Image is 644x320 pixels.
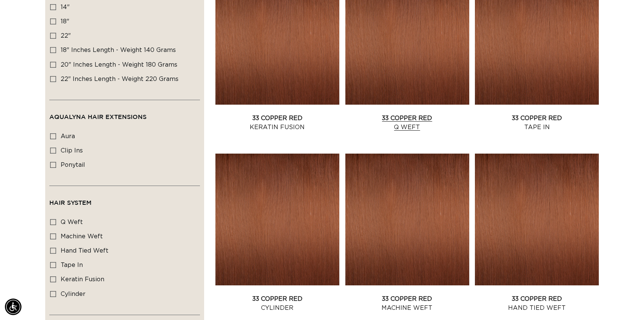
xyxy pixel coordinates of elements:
span: 18" [61,18,69,24]
span: AquaLyna Hair Extensions [49,113,147,120]
span: ponytail [61,162,85,168]
summary: Hair System (0 selected) [49,186,200,213]
a: 33 Copper Red Cylinder [215,294,339,312]
span: cylinder [61,291,85,297]
span: 18" Inches length - Weight 140 grams [61,47,176,53]
a: 33 Copper Red Q Weft [345,114,469,132]
a: 33 Copper Red Keratin Fusion [215,114,339,132]
span: clip ins [61,148,83,154]
span: Hair System [49,199,92,206]
div: Accessibility Menu [5,299,21,315]
span: 20" Inches length - Weight 180 grams [61,62,177,68]
span: 22" Inches length - Weight 220 grams [61,76,179,82]
span: 22" [61,33,71,39]
a: 33 Copper Red Tape In [475,114,599,132]
span: hand tied weft [61,248,108,254]
span: tape in [61,262,83,268]
a: 33 Copper Red Machine Weft [345,294,469,312]
summary: AquaLyna Hair Extensions (0 selected) [49,100,200,127]
a: 33 Copper Red Hand Tied Weft [475,294,599,312]
span: 14" [61,4,70,10]
span: keratin fusion [61,276,104,282]
span: q weft [61,219,83,225]
span: aura [61,133,75,139]
span: machine weft [61,233,103,239]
